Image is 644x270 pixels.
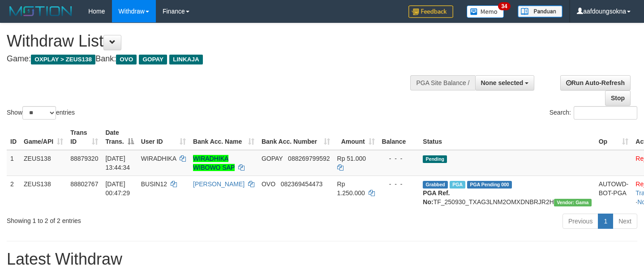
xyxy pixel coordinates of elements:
button: None selected [475,75,535,90]
th: ID [7,124,20,150]
span: 88802767 [70,180,98,188]
th: Bank Acc. Number: activate to sort column ascending [258,124,334,150]
a: WIRADHIKA WIBOWO SAP [193,155,235,171]
div: - - - [382,180,416,189]
a: Run Auto-Refresh [560,75,631,90]
th: User ID: activate to sort column ascending [137,124,189,150]
span: Grabbed [423,181,448,189]
td: ZEUS138 [20,176,67,210]
span: LINKAJA [169,55,203,64]
span: Copy 088269799592 to clipboard [288,155,330,162]
h4: Game: Bank: [7,55,421,64]
span: None selected [481,79,524,86]
a: [PERSON_NAME] [193,180,245,188]
span: Rp 51.000 [337,155,366,162]
b: PGA Ref. No: [423,189,450,206]
div: - - - [382,154,416,163]
span: [DATE] 13:44:34 [105,155,130,171]
td: TF_250930_TXAG3LNM2OMXDNBRJR2H [419,176,595,210]
th: Date Trans.: activate to sort column descending [102,124,137,150]
div: Showing 1 to 2 of 2 entries [7,213,262,225]
span: OVO [116,55,137,64]
th: Trans ID: activate to sort column ascending [67,124,102,150]
span: GOPAY [139,55,167,64]
span: 34 [498,2,510,10]
a: 1 [598,214,613,229]
a: Previous [562,214,598,229]
span: Marked by aafsreyleap [450,181,465,189]
input: Search: [574,106,637,120]
th: Amount: activate to sort column ascending [334,124,378,150]
span: Vendor URL: https://trx31.1velocity.biz [554,199,592,206]
img: MOTION_logo.png [7,4,75,18]
span: WIRADHIKA [141,155,176,162]
td: AUTOWD-BOT-PGA [595,176,632,210]
span: BUSIN12 [141,180,167,188]
th: Game/API: activate to sort column ascending [20,124,67,150]
td: 2 [7,176,20,210]
th: Bank Acc. Name: activate to sort column ascending [189,124,258,150]
span: 88879320 [70,155,98,162]
h1: Latest Withdraw [7,250,637,268]
span: OVO [262,180,275,188]
span: [DATE] 00:47:29 [105,180,130,197]
h1: Withdraw List [7,32,421,50]
td: 1 [7,150,20,176]
img: Button%20Memo.svg [467,5,504,18]
img: panduan.png [518,5,562,17]
th: Op: activate to sort column ascending [595,124,632,150]
a: Stop [605,90,631,106]
select: Showentries [22,106,56,120]
span: OXPLAY > ZEUS138 [31,55,95,64]
span: Rp 1.250.000 [337,180,365,197]
span: Pending [423,155,447,163]
a: Next [613,214,637,229]
td: ZEUS138 [20,150,67,176]
th: Balance [378,124,420,150]
img: Feedback.jpg [408,5,453,18]
span: Copy 082369454473 to clipboard [281,180,322,188]
span: GOPAY [262,155,283,162]
label: Show entries [7,106,75,120]
label: Search: [550,106,637,120]
div: PGA Site Balance / [410,75,475,90]
th: Status [419,124,595,150]
span: PGA Pending [467,181,512,189]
